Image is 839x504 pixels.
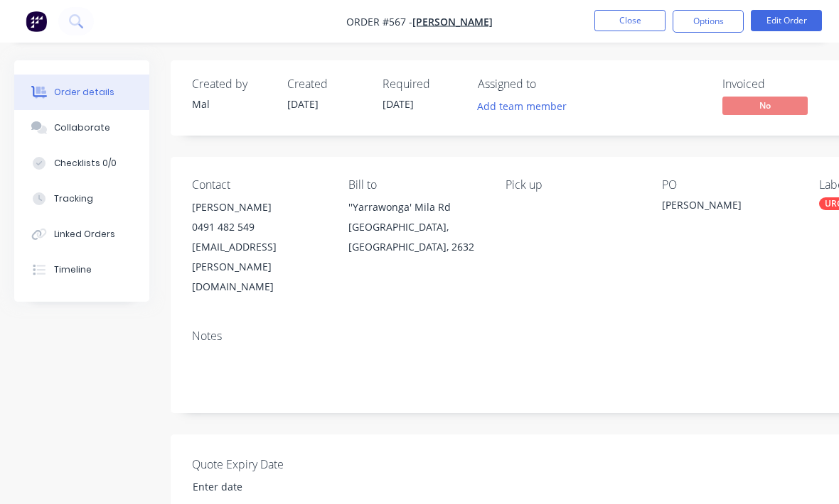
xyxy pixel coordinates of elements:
[662,178,796,192] div: PO
[14,110,149,146] button: Collaborate
[192,197,326,297] div: [PERSON_NAME]0491 482 549[EMAIL_ADDRESS][PERSON_NAME][DOMAIN_NAME]
[470,97,575,116] button: Add team member
[722,77,829,91] div: Invoiced
[478,97,575,116] button: Add team member
[348,197,482,257] div: ''Yarrawonga' Mila Rd[GEOGRAPHIC_DATA], [GEOGRAPHIC_DATA], 2632
[14,217,149,252] button: Linked Orders
[54,228,115,241] div: Linked Orders
[14,181,149,217] button: Tracking
[26,11,47,32] img: Factory
[348,178,482,192] div: Bill to
[594,10,666,31] button: Close
[662,197,796,217] div: [PERSON_NAME]
[192,197,326,217] div: [PERSON_NAME]
[14,75,149,110] button: Order details
[183,476,360,498] input: Enter date
[192,456,370,473] label: Quote Expiry Date
[673,10,744,33] button: Options
[412,15,493,28] a: [PERSON_NAME]
[348,197,482,217] div: ''Yarrawonga' Mila Rd
[348,217,482,257] div: [GEOGRAPHIC_DATA], [GEOGRAPHIC_DATA], 2632
[192,217,326,237] div: 0491 482 549
[54,192,93,205] div: Tracking
[751,10,822,31] button: Edit Order
[54,121,110,134] div: Collaborate
[722,97,808,114] span: No
[287,77,365,91] div: Created
[383,77,461,91] div: Required
[346,15,412,28] span: Order #567 -
[287,97,319,111] span: [DATE]
[54,157,117,170] div: Checklists 0/0
[54,86,114,99] div: Order details
[192,97,270,111] div: Mal
[14,252,149,287] button: Timeline
[192,77,270,91] div: Created by
[506,178,639,192] div: Pick up
[192,237,326,297] div: [EMAIL_ADDRESS][PERSON_NAME][DOMAIN_NAME]
[54,263,92,276] div: Timeline
[192,178,326,192] div: Contact
[383,97,414,111] span: [DATE]
[14,146,149,181] button: Checklists 0/0
[478,77,620,91] div: Assigned to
